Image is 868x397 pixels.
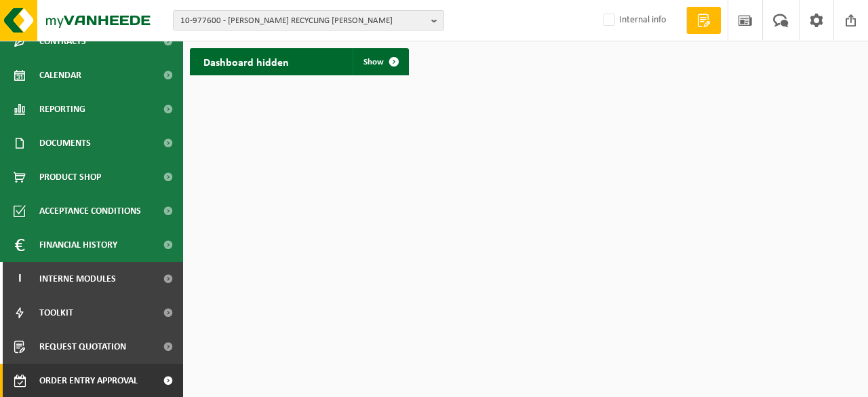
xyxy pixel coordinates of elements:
label: Internal info [600,10,666,31]
span: Product Shop [39,160,101,194]
span: Request quotation [39,330,126,364]
span: Documents [39,126,91,160]
span: Interne modules [39,262,116,296]
span: 10-977600 - [PERSON_NAME] RECYCLING [PERSON_NAME] [180,11,426,31]
button: 10-977600 - [PERSON_NAME] RECYCLING [PERSON_NAME] [173,10,444,31]
span: Contracts [39,24,86,58]
span: I [14,262,26,296]
span: Show [363,58,384,67]
h2: Dashboard hidden [190,48,302,75]
span: Acceptance conditions [39,194,141,228]
span: Toolkit [39,296,73,330]
span: Financial History [39,228,117,262]
span: Reporting [39,92,85,126]
a: Show [353,48,408,75]
span: Calendar [39,58,81,92]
